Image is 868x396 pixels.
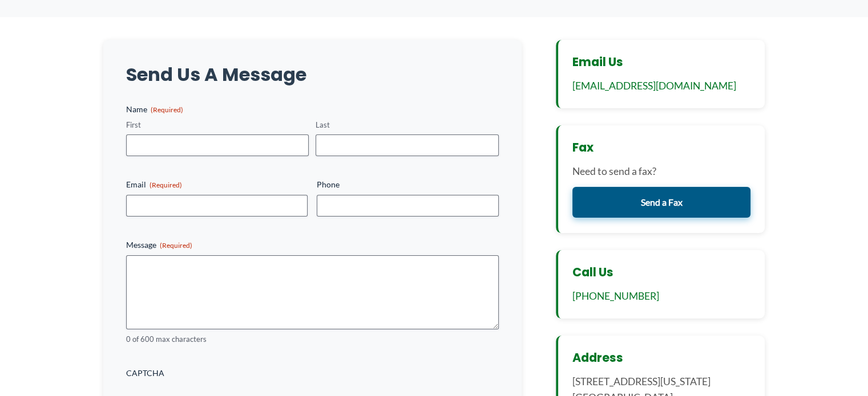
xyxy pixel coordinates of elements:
span: (Required) [160,241,192,250]
label: Email [126,179,308,190]
span: (Required) [150,181,182,189]
label: Last [316,120,499,130]
h3: Call Us [572,264,751,280]
label: Message [126,239,499,251]
a: [EMAIL_ADDRESS][DOMAIN_NAME] [572,80,736,92]
label: CAPTCHA [126,368,499,379]
div: 0 of 600 max characters [126,334,499,345]
label: Phone [317,179,499,190]
h3: Email Us [572,54,751,70]
h2: Send Us A Message [126,63,499,87]
label: First [126,120,309,130]
h3: Fax [572,140,751,155]
a: [PHONE_NUMBER] [572,290,659,302]
span: (Required) [151,105,183,114]
a: Send a Fax [572,187,751,218]
p: Need to send a fax? [572,164,751,179]
legend: Name [126,104,183,115]
h3: Address [572,350,751,365]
